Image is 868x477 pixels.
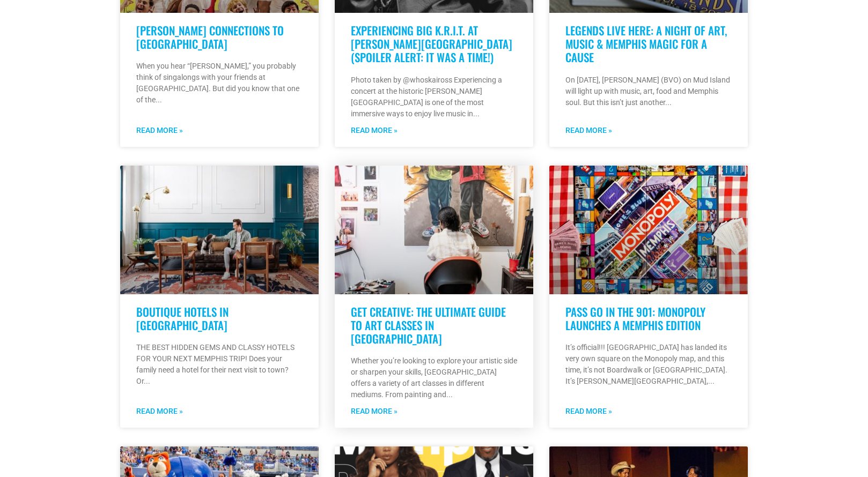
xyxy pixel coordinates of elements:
[136,303,229,333] a: Boutique Hotels in [GEOGRAPHIC_DATA]
[351,125,398,136] a: Read more about Experiencing Big K.R.I.T. at Overton Park Shell (Spoiler Alert: It was a time!)
[565,22,727,65] a: LEGENDS LIVE HERE: A NIGHT OF ART, MUSIC & MEMPHIS MAGIC FOR A CAUSE
[136,22,284,52] a: [PERSON_NAME] Connections to [GEOGRAPHIC_DATA]
[136,406,183,417] a: Read more about Boutique Hotels in Memphis
[351,355,517,400] p: Whether you’re looking to explore your artistic side or sharpen your skills, [GEOGRAPHIC_DATA] of...
[136,125,183,136] a: Read more about Neil Diamond’s Connections to Memphis
[136,342,303,387] p: THE BEST HIDDEN GEMS AND CLASSY HOTELS FOR YOUR NEXT MEMPHIS TRIP! Does your family need a hotel ...
[351,303,506,347] a: Get Creative: The Ultimate Guide to Art Classes in [GEOGRAPHIC_DATA]
[565,303,705,333] a: Pass Go in the 901: Monopoly Launches a Memphis Edition
[335,166,533,294] a: An artist sits in a chair painting a large portrait of two young musicians playing brass instrume...
[565,74,732,108] p: On [DATE], [PERSON_NAME] (BVO) on Mud Island will light up with music, art, food and Memphis soul...
[351,74,517,120] p: Photo taken by @whoskaiross Experiencing a concert at the historic [PERSON_NAME][GEOGRAPHIC_DATA]...
[120,166,319,294] a: A man sits on a brown leather sofa in a stylish living room with teal walls, an ornate rug, and m...
[565,406,612,417] a: Read more about Pass Go in the 901: Monopoly Launches a Memphis Edition
[565,125,612,136] a: Read more about LEGENDS LIVE HERE: A NIGHT OF ART, MUSIC & MEMPHIS MAGIC FOR A CAUSE
[565,342,732,387] p: It’s official!!! [GEOGRAPHIC_DATA] has landed its very own square on the Monopoly map, and this t...
[351,406,398,417] a: Read more about Get Creative: The Ultimate Guide to Art Classes in Memphis
[351,22,512,65] a: Experiencing Big K.R.I.T. at [PERSON_NAME][GEOGRAPHIC_DATA] (Spoiler Alert: It was a time!)
[136,61,303,106] p: When you hear “[PERSON_NAME],” you probably think of singalongs with your friends at [GEOGRAPHIC_...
